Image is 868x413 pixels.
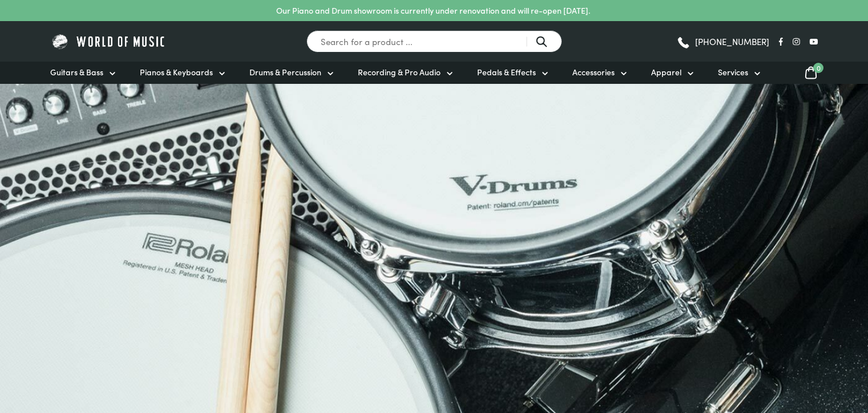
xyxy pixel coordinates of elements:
[651,66,681,78] span: Apparel
[276,5,590,17] p: Our Piano and Drum showroom is currently under renovation and will re-open [DATE].
[249,66,321,78] span: Drums & Percussion
[572,66,615,78] span: Accessories
[695,37,769,46] span: [PHONE_NUMBER]
[140,66,213,78] span: Pianos & Keyboards
[358,66,441,78] span: Recording & Pro Audio
[306,30,562,52] input: Search for a product ...
[50,33,167,50] img: World of Music
[50,66,103,78] span: Guitars & Bass
[718,66,748,78] span: Services
[477,66,536,78] span: Pedals & Effects
[813,63,823,73] span: 0
[676,33,769,50] a: [PHONE_NUMBER]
